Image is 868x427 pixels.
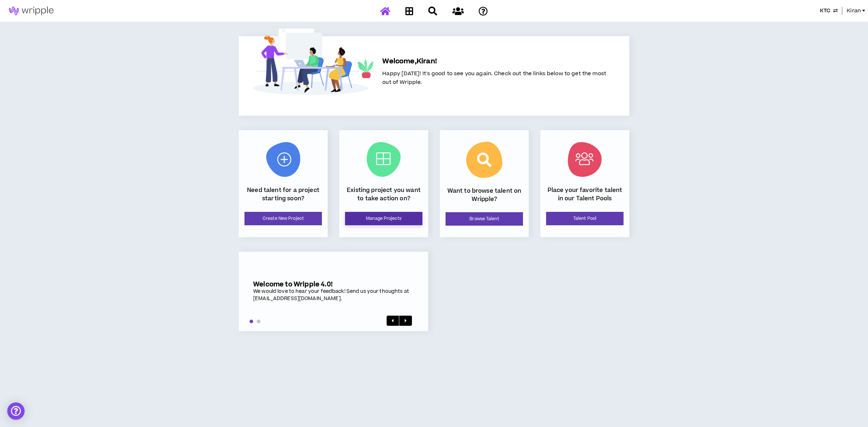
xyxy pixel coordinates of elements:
a: Manage Projects [345,212,422,225]
h5: Welcome to Wripple 4.0! [253,281,414,288]
img: New Project [266,142,300,177]
a: Browse Talent [446,212,523,226]
div: We would love to hear your feedback! Send us your thoughts at [EMAIL_ADDRESS][DOMAIN_NAME]. [253,288,414,302]
a: Create New Project [244,212,322,225]
span: KTC [820,7,830,15]
span: Happy [DATE]! It's good to see you again. Check out the links below to get the most out of Wripple. [382,70,606,86]
img: Talent Pool [568,142,602,177]
p: Need talent for a project starting soon? [244,186,322,202]
p: Existing project you want to take action on? [345,186,422,202]
span: Kiran [847,7,861,15]
button: KTC [820,7,838,15]
p: Want to browse talent on Wripple? [446,187,523,203]
img: Current Projects [367,142,401,177]
div: Open Intercom Messenger [7,402,25,420]
p: Place your favorite talent in our Talent Pools [546,186,624,202]
h5: Welcome, Kiran ! [382,56,606,67]
a: Talent Pool [546,212,624,225]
